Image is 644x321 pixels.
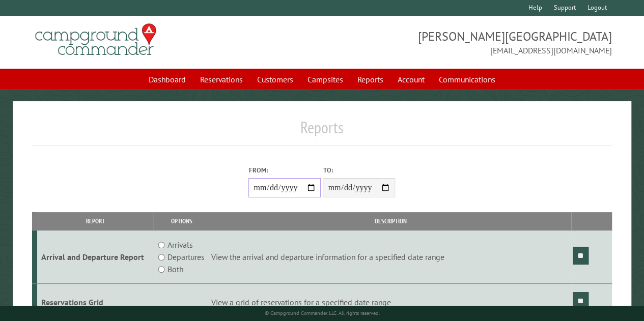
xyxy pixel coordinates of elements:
[301,70,349,89] a: Campsites
[194,70,249,89] a: Reservations
[322,28,612,56] span: [PERSON_NAME][GEOGRAPHIC_DATA] [EMAIL_ADDRESS][DOMAIN_NAME]
[391,70,431,89] a: Account
[323,165,395,175] label: To:
[32,118,612,145] h1: Reports
[167,239,193,251] label: Arrivals
[167,263,183,275] label: Both
[248,165,321,175] label: From:
[37,230,153,284] td: Arrival and Departure Report
[210,230,571,284] td: View the arrival and departure information for a specified date range
[210,212,571,230] th: Description
[210,284,571,321] td: View a grid of reservations for a specified date range
[32,20,159,60] img: Campground Commander
[264,310,379,316] small: © Campground Commander LLC. All rights reserved.
[37,212,153,230] th: Report
[153,212,210,230] th: Options
[37,284,153,321] td: Reservations Grid
[167,251,205,263] label: Departures
[251,70,299,89] a: Customers
[143,70,192,89] a: Dashboard
[351,70,389,89] a: Reports
[433,70,501,89] a: Communications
